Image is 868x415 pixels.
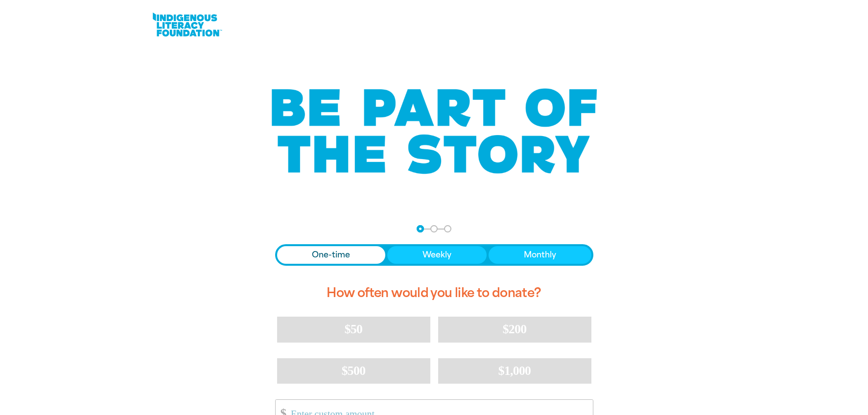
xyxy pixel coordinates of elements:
[438,317,591,342] button: $200
[312,249,350,261] span: One-time
[277,358,430,384] button: $500
[524,249,556,261] span: Monthly
[277,246,386,264] button: One-time
[489,246,591,264] button: Monthly
[342,364,366,378] span: $500
[438,358,591,384] button: $1,000
[430,225,438,232] button: Navigate to step 2 of 3 to enter your details
[345,322,362,336] span: $50
[275,244,593,266] div: Donation frequency
[387,246,487,264] button: Weekly
[444,225,451,232] button: Navigate to step 3 of 3 to enter your payment details
[498,364,531,378] span: $1,000
[275,277,593,309] h2: How often would you like to donate?
[277,317,430,342] button: $50
[422,249,451,261] span: Weekly
[503,322,527,336] span: $200
[263,69,606,194] img: Be part of the story
[417,225,424,232] button: Navigate to step 1 of 3 to enter your donation amount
